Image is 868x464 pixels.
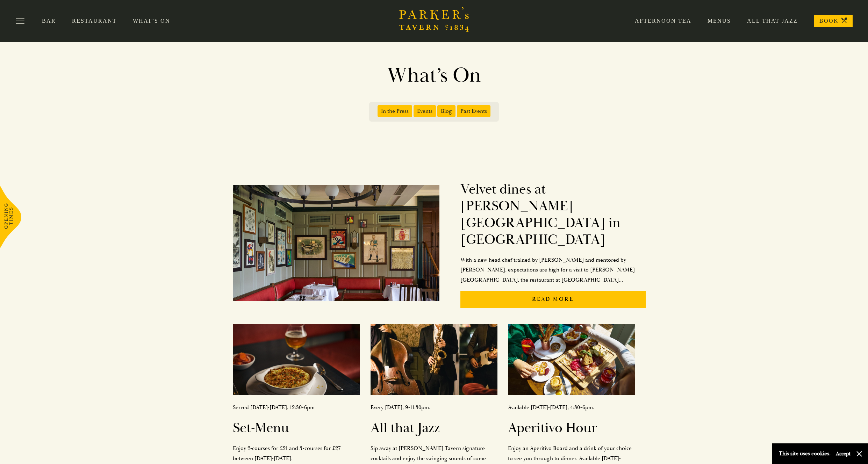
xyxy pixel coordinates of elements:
h2: Aperitivo Hour [508,420,635,436]
button: Accept [836,450,851,457]
span: Events [414,105,436,117]
span: Blog [437,105,455,117]
a: Served [DATE]-[DATE], 12:30-6pmSet-MenuEnjoy 2-courses for £21 and 3-courses for £27 between [DAT... [233,324,360,464]
p: Enjoy 2-courses for £21 and 3-courses for £27 between [DATE]-[DATE]. [233,443,360,464]
p: Served [DATE]-[DATE], 12:30-6pm [233,403,360,413]
p: Every [DATE], 9-11:30pm. [371,403,498,413]
h2: Set-Menu [233,420,360,436]
p: Read More [460,291,646,308]
h2: All that Jazz [371,420,498,436]
h1: What’s On [235,63,633,88]
p: Available [DATE]-[DATE], 4:30-6pm. [508,403,635,413]
a: Velvet dines at [PERSON_NAME][GEOGRAPHIC_DATA] in [GEOGRAPHIC_DATA]With a new head chef trained b... [233,174,646,313]
h2: Velvet dines at [PERSON_NAME][GEOGRAPHIC_DATA] in [GEOGRAPHIC_DATA] [460,181,646,248]
span: In the Press [378,105,412,117]
p: With a new head chef trained by [PERSON_NAME] and mentored by [PERSON_NAME], expectations are hig... [460,255,646,285]
span: Past Events [457,105,490,117]
button: Close and accept [856,450,863,457]
p: This site uses cookies. [779,449,831,459]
